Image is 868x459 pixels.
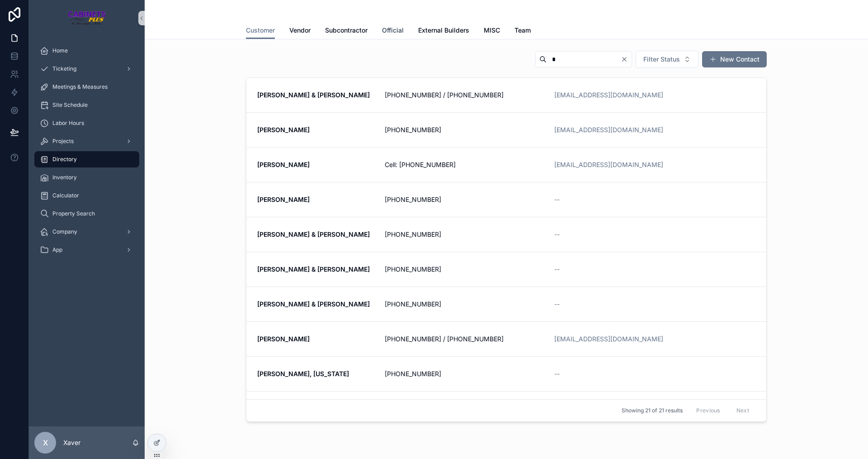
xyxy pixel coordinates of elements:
[554,160,663,169] a: [EMAIL_ADDRESS][DOMAIN_NAME]
[385,335,543,344] span: [PHONE_NUMBER] / [PHONE_NUMBER]
[246,321,766,356] a: [PERSON_NAME][PHONE_NUMBER] / [PHONE_NUMBER][EMAIL_ADDRESS][DOMAIN_NAME]
[385,160,543,169] span: Cell: [PHONE_NUMBER]
[514,26,531,35] span: Team
[34,169,139,186] a: Inventory
[385,125,543,134] span: [PHONE_NUMBER]
[34,97,139,113] a: Site Schedule
[621,56,632,63] button: Clear
[702,51,767,67] button: New Contact
[385,230,543,239] span: [PHONE_NUMBER]
[382,26,404,35] span: Official
[246,287,766,321] a: [PERSON_NAME] & [PERSON_NAME][PHONE_NUMBER]--
[246,217,766,252] a: [PERSON_NAME] & [PERSON_NAME][PHONE_NUMBER]--
[257,196,310,203] strong: [PERSON_NAME]
[52,65,76,72] span: Ticketing
[484,26,500,35] span: MISC
[257,126,310,134] strong: [PERSON_NAME]
[34,151,139,167] a: Directory
[385,265,543,274] span: [PHONE_NUMBER]
[52,246,62,253] span: App
[34,61,139,77] a: Ticketing
[325,22,368,40] a: Subcontractor
[52,83,108,91] span: Meetings & Measures
[246,112,766,147] a: [PERSON_NAME][PHONE_NUMBER][EMAIL_ADDRESS][DOMAIN_NAME]
[385,195,543,204] span: [PHONE_NUMBER]
[52,174,77,181] span: Inventory
[43,437,48,448] span: X
[643,55,680,64] span: Filter Status
[385,91,543,100] span: [PHONE_NUMBER] / [PHONE_NUMBER]
[246,356,766,391] a: [PERSON_NAME], [US_STATE][PHONE_NUMBER]--
[257,230,370,238] strong: [PERSON_NAME] & [PERSON_NAME]
[554,369,560,378] span: --
[325,26,368,35] span: Subcontractor
[52,101,88,109] span: Site Schedule
[257,370,349,378] strong: [PERSON_NAME], [US_STATE]
[52,210,95,217] span: Property Search
[554,230,560,239] span: --
[68,11,106,25] img: App logo
[257,335,310,343] strong: [PERSON_NAME]
[246,252,766,287] a: [PERSON_NAME] & [PERSON_NAME][PHONE_NUMBER]--
[246,391,766,426] a: [PERSON_NAME]--[EMAIL_ADDRESS][DOMAIN_NAME]
[554,265,560,274] span: --
[246,26,275,35] span: Customer
[554,195,560,204] span: --
[246,147,766,182] a: [PERSON_NAME]Cell: [PHONE_NUMBER][EMAIL_ADDRESS][DOMAIN_NAME]
[34,115,139,131] a: Labor Hours
[554,335,663,344] a: [EMAIL_ADDRESS][DOMAIN_NAME]
[382,22,404,40] a: Official
[257,300,370,308] strong: [PERSON_NAME] & [PERSON_NAME]
[29,36,145,270] div: scrollable content
[289,26,311,35] span: Vendor
[52,156,77,163] span: Directory
[484,22,500,40] a: MISC
[52,138,74,145] span: Projects
[418,22,469,40] a: External Builders
[52,192,79,199] span: Calculator
[34,224,139,240] a: Company
[34,79,139,95] a: Meetings & Measures
[52,228,77,235] span: Company
[246,22,275,39] a: Customer
[257,265,370,273] strong: [PERSON_NAME] & [PERSON_NAME]
[514,22,531,40] a: Team
[554,300,560,309] span: --
[34,242,139,258] a: App
[34,187,139,204] a: Calculator
[34,133,139,149] a: Projects
[554,91,663,100] a: [EMAIL_ADDRESS][DOMAIN_NAME]
[636,51,698,68] button: Select Button
[418,26,469,35] span: External Builders
[34,43,139,59] a: Home
[289,22,311,40] a: Vendor
[385,300,543,309] span: [PHONE_NUMBER]
[554,125,663,134] a: [EMAIL_ADDRESS][DOMAIN_NAME]
[622,407,683,414] span: Showing 21 of 21 results
[257,161,310,168] strong: [PERSON_NAME]
[34,206,139,222] a: Property Search
[257,91,370,99] strong: [PERSON_NAME] & [PERSON_NAME]
[63,438,80,447] p: Xaver
[385,369,543,378] span: [PHONE_NUMBER]
[246,78,766,112] a: [PERSON_NAME] & [PERSON_NAME][PHONE_NUMBER] / [PHONE_NUMBER][EMAIL_ADDRESS][DOMAIN_NAME]
[246,182,766,217] a: [PERSON_NAME][PHONE_NUMBER]--
[52,120,84,127] span: Labor Hours
[52,47,68,54] span: Home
